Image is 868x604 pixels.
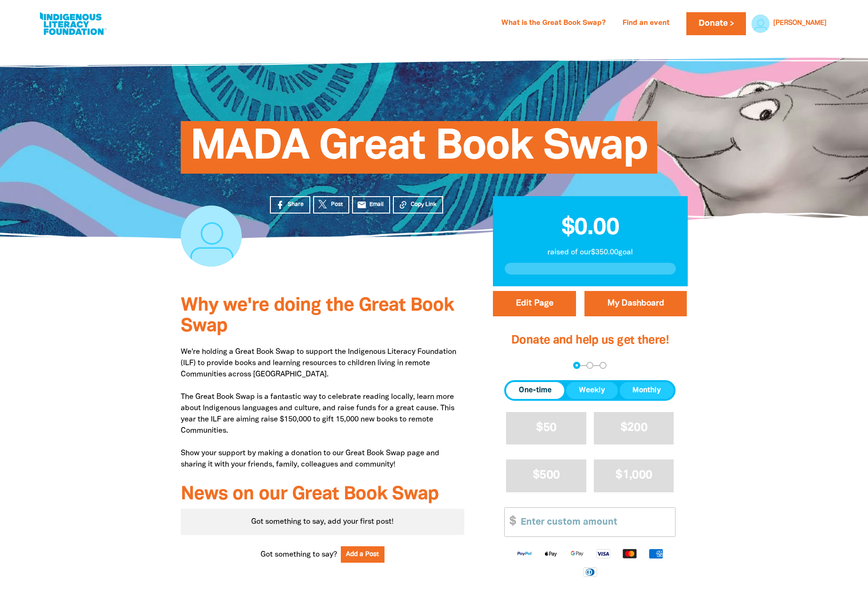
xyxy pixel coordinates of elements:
a: [PERSON_NAME] [773,20,827,27]
img: American Express logo [643,548,669,559]
i: email [357,200,367,210]
a: My Dashboard [584,291,687,316]
img: Visa logo [590,548,616,559]
span: One-time [519,385,552,396]
a: Donate [686,12,745,35]
span: Share [288,200,304,209]
button: Monthly [620,382,674,399]
button: Copy Link [393,196,443,214]
a: Post [313,196,349,214]
span: $ [505,508,516,536]
div: Paginated content [181,509,465,535]
div: Got something to say, add your first post! [181,509,465,535]
span: $0.00 [561,217,619,239]
button: Navigate to step 2 of 3 to enter your details [586,362,593,369]
span: Copy Link [411,200,437,209]
button: Navigate to step 3 of 3 to enter your payment details [599,362,607,369]
a: emailEmail [352,196,391,214]
span: $500 [533,470,560,481]
button: $500 [506,459,586,492]
a: Share [270,196,310,214]
img: Mastercard logo [616,548,643,559]
h3: News on our Great Book Swap [181,484,465,505]
span: Post [331,200,343,209]
button: $1,000 [594,459,674,492]
button: Edit Page [493,291,576,316]
button: One-time [506,382,564,399]
p: raised of our $350.00 goal [505,247,676,258]
input: Enter custom amount [514,508,675,536]
a: Find an event [617,16,675,31]
button: Navigate to step 1 of 3 to enter your donation amount [573,362,580,369]
a: What is the Great Book Swap? [496,16,611,31]
span: Weekly [579,385,605,396]
img: Google Pay logo [564,548,590,559]
span: Email [369,200,384,209]
img: Apple Pay logo [538,548,564,559]
span: Got something to say? [261,549,337,560]
button: Weekly [566,382,618,399]
span: Why we're doing the Great Book Swap [181,297,454,335]
button: $200 [594,412,674,444]
span: Donate and help us get there! [511,335,669,346]
span: $50 [536,422,556,433]
button: Add a Post [341,546,385,563]
span: MADA Great Book Swap [190,128,648,174]
button: $50 [506,412,586,444]
span: Monthly [632,385,661,396]
div: Donation frequency [504,380,676,401]
p: We're holding a Great Book Swap to support the Indigenous Literacy Foundation (ILF) to provide bo... [181,346,465,470]
span: $200 [621,422,647,433]
img: Diners Club logo [577,566,603,577]
img: Paypal logo [511,548,538,559]
span: $1,000 [615,470,652,481]
div: Available payment methods [504,541,676,584]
